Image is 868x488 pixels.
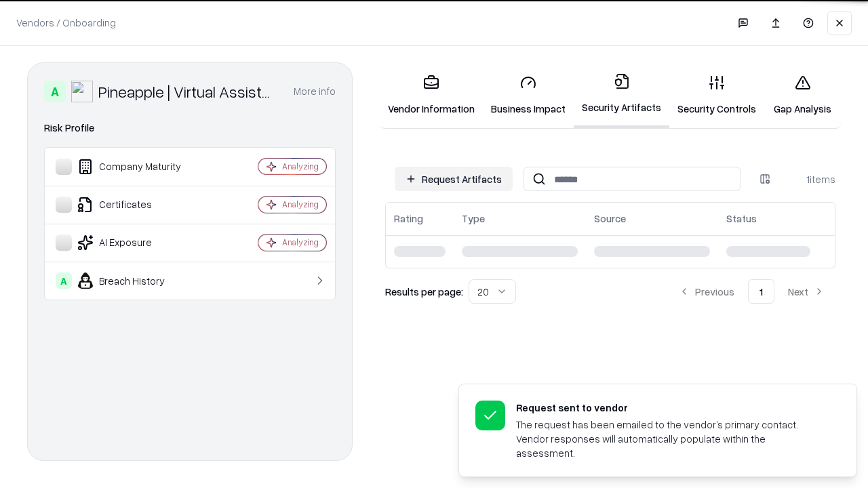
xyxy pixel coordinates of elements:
a: Gap Analysis [764,64,841,127]
div: Status [726,211,757,226]
div: Breach History [56,272,218,289]
div: A [56,272,72,289]
div: The request has been emailed to the vendor’s primary contact. Vendor responses will automatically... [516,418,824,460]
button: 1 [748,279,774,304]
img: Pineapple | Virtual Assistant Agency [71,81,93,102]
button: More info [294,79,336,104]
div: AI Exposure [56,235,218,251]
div: A [44,81,66,102]
div: Analyzing [282,199,319,210]
div: Company Maturity [56,159,218,175]
div: Rating [394,211,423,226]
div: Analyzing [282,237,319,248]
a: Security Artifacts [574,62,669,128]
div: Type [462,211,485,226]
div: Risk Profile [44,120,336,136]
nav: pagination [668,279,835,304]
div: Source [594,211,626,226]
a: Business Impact [483,64,574,127]
button: Request Artifacts [395,167,513,191]
div: Request sent to vendor [516,401,824,415]
a: Security Controls [669,64,764,127]
div: Analyzing [282,161,319,172]
p: Vendors / Onboarding [16,16,116,30]
div: 1 items [781,172,835,186]
div: Pineapple | Virtual Assistant Agency [98,81,277,102]
p: Results per page: [385,285,463,299]
a: Vendor Information [380,64,483,127]
div: Certificates [56,197,218,213]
